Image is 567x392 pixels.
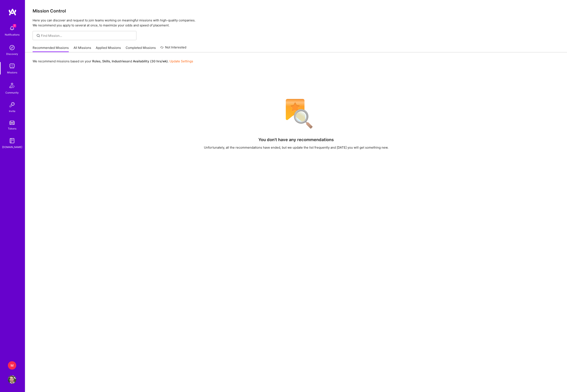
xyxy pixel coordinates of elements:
[279,96,314,132] img: No Results
[8,24,16,32] img: bell
[133,59,168,63] b: Availability (30 hrs/wk)
[7,375,17,384] a: User Avatar
[10,121,15,125] img: tokens
[13,24,16,27] span: 7
[112,59,127,63] b: Industries
[2,145,22,149] div: [DOMAIN_NAME]
[8,137,16,145] img: guide book
[92,59,101,63] b: Roles
[169,59,193,63] a: Update Settings
[8,361,16,370] div: M
[258,137,334,142] h4: You don't have any recommendations
[36,33,41,38] i: icon SearchGrey
[102,59,110,63] b: Skills
[8,43,16,52] img: discovery
[6,52,18,56] div: Discovery
[8,62,16,70] img: teamwork
[33,59,193,63] p: We recommend missions based on your , , and .
[33,8,560,14] h3: Mission Control
[7,361,17,370] a: M
[9,109,15,113] div: Invite
[41,33,133,38] input: Find Mission...
[8,375,16,384] img: User Avatar
[33,46,69,52] a: Recommended Missions
[33,18,560,28] p: Here you can discover and request to join teams working on meaningful missions with high-quality ...
[126,46,156,52] a: Completed Missions
[204,145,388,150] div: Unfortunately, all the recommendations have ended, but we update the list frequently and [DATE] y...
[96,46,121,52] a: Applied Missions
[160,45,186,52] a: Not Interested
[7,70,17,75] div: Missions
[8,101,16,109] img: Invite
[74,46,91,52] a: All Missions
[5,32,20,37] div: Notifications
[8,126,16,131] div: Tokens
[7,80,17,90] img: Community
[5,90,19,95] div: Community
[8,8,17,16] img: logo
